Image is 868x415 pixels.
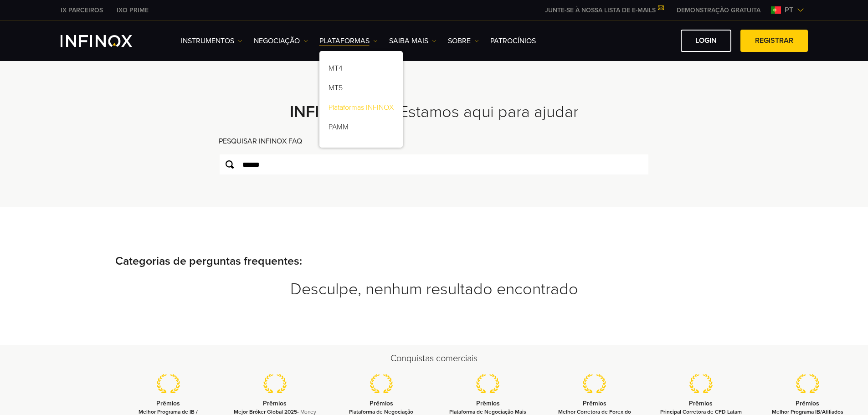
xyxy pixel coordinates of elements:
strong: Prêmios [796,400,819,407]
h3: Desculpe, nenhum resultado encontrado [115,279,753,299]
a: MT5 [319,80,403,99]
h2: - Estamos aqui para ajudar [195,102,673,122]
a: NEGOCIAÇÃO [254,36,308,46]
div: PESQUISAR INFINOX FAQ [219,136,649,154]
a: Plataformas INFINOX [319,99,403,119]
a: Registrar [740,30,808,52]
a: INFINOX [110,5,155,15]
strong: INFINOX FAQ [290,102,390,122]
a: Saiba mais [389,36,437,46]
a: JUNTE-SE À NOSSA LISTA DE E-MAILS [538,6,670,14]
a: INFINOX Logo [61,35,154,47]
a: Patrocínios [490,36,536,46]
a: SOBRE [448,36,479,46]
strong: Mejor Bróker Global 2025 [234,409,297,415]
p: Categorias de perguntas frequentes: [115,253,753,270]
strong: Prêmios [689,400,713,407]
a: Instrumentos [181,36,242,46]
span: pt [781,5,797,15]
strong: Prêmios [263,400,287,407]
strong: Prêmios [583,400,606,407]
strong: Prêmios [476,400,500,407]
strong: Prêmios [156,400,180,407]
a: INFINOX [54,5,110,15]
strong: Prêmios [370,400,393,407]
a: PAMM [319,119,403,138]
a: Login [681,30,731,52]
a: INFINOX MENU [670,5,767,15]
h2: Conquistas comerciais [115,352,753,365]
a: MT4 [319,60,403,80]
a: PLATAFORMAS [319,36,378,46]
